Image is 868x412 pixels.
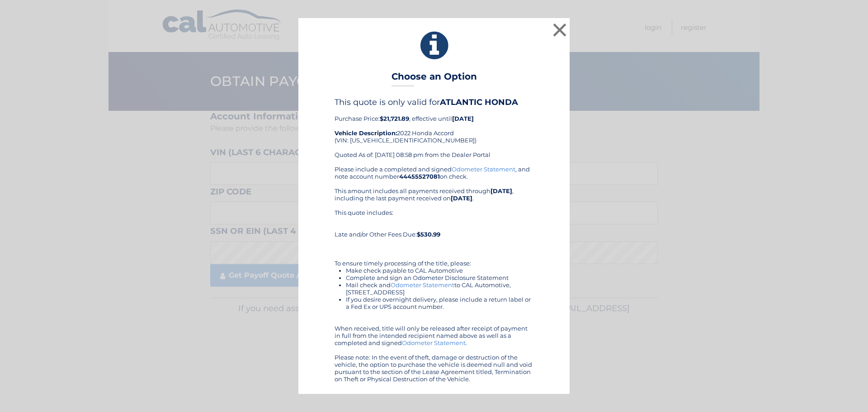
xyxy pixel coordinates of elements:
[335,97,533,165] div: Purchase Price: , effective until 2022 Honda Accord (VIN: [US_VEHICLE_IDENTIFICATION_NUMBER]) Quo...
[391,281,454,289] a: Odometer Statement
[335,129,397,137] strong: Vehicle Description:
[402,339,466,346] a: Odometer Statement
[440,97,518,107] b: ATLANTIC HONDA
[335,209,533,238] div: This quote includes: Late and/or Other Fees Due:
[392,71,477,87] h3: Choose an Option
[380,115,409,122] b: $21,721.89
[346,267,533,274] li: Make check payable to CAL Automotive
[452,166,515,173] a: Odometer Statement
[346,281,533,296] li: Mail check and to CAL Automotive, [STREET_ADDRESS]
[491,187,512,194] b: [DATE]
[335,97,533,107] h4: This quote is only valid for
[417,231,440,238] b: $530.99
[399,173,440,180] b: 44455527081
[346,274,533,281] li: Complete and sign an Odometer Disclosure Statement
[335,166,533,383] div: Please include a completed and signed , and note account number on check. This amount includes al...
[551,21,569,39] button: ×
[346,296,533,310] li: If you desire overnight delivery, please include a return label or a Fed Ex or UPS account number.
[452,115,474,122] b: [DATE]
[451,194,472,202] b: [DATE]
